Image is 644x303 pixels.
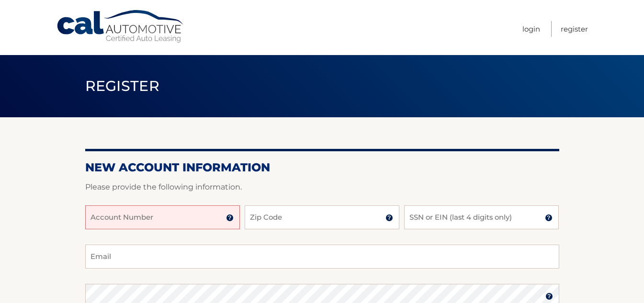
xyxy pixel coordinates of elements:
[226,214,234,222] img: tooltip.svg
[56,10,185,44] a: Cal Automotive
[85,160,559,175] h2: New Account Information
[245,205,399,229] input: Zip Code
[385,214,393,222] img: tooltip.svg
[561,21,588,37] a: Register
[85,205,240,229] input: Account Number
[545,292,553,300] img: tooltip.svg
[85,245,559,269] input: Email
[404,205,559,229] input: SSN or EIN (last 4 digits only)
[85,180,559,194] p: Please provide the following information.
[545,214,553,222] img: tooltip.svg
[522,21,540,37] a: Login
[85,77,160,95] span: Register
